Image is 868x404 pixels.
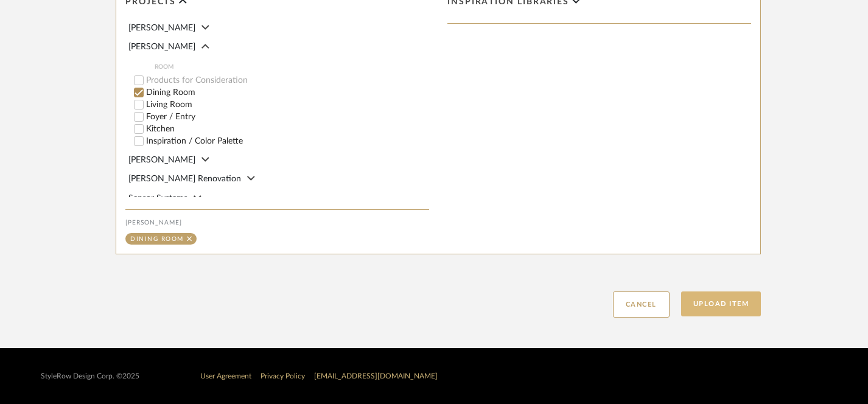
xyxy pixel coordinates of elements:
label: Kitchen [146,125,429,133]
div: StyleRow Design Corp. ©2025 [41,372,139,381]
span: [PERSON_NAME] [128,156,195,164]
label: Foyer / Entry [146,113,429,121]
label: Dining Room [146,88,429,97]
button: Cancel [613,291,670,318]
div: Dining Room [130,236,184,242]
label: Inspiration / Color Palette [146,137,429,145]
span: [PERSON_NAME] [128,43,195,51]
a: [EMAIL_ADDRESS][DOMAIN_NAME] [314,372,438,380]
span: [PERSON_NAME] Renovation [128,175,241,183]
a: User Agreement [200,372,251,380]
label: Living Room [146,100,429,109]
button: Upload Item [681,291,761,316]
span: ROOM [155,62,429,72]
span: Sensor Systems [128,194,187,203]
div: [PERSON_NAME] [125,219,429,226]
a: Privacy Policy [261,372,305,380]
span: [PERSON_NAME] [128,24,195,32]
